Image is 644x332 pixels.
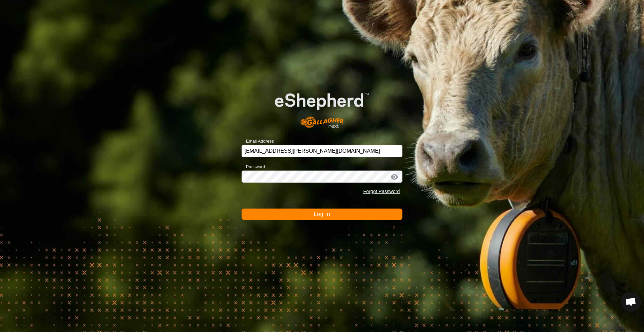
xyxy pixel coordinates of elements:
span: Log In [314,211,330,217]
a: Forgot Password [363,189,400,194]
div: Open chat [621,292,641,312]
input: Email Address [242,145,403,157]
label: Email Address [242,138,274,145]
label: Password [242,163,265,170]
button: Log In [242,209,403,220]
img: E-shepherd Logo [258,80,387,135]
